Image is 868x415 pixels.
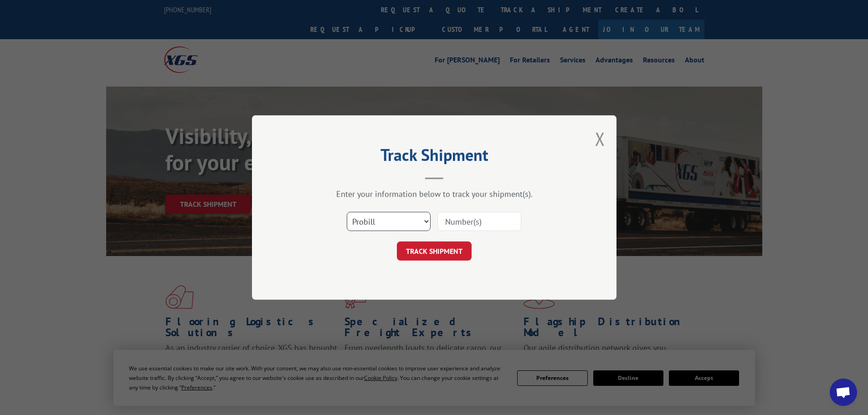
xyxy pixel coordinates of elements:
[437,212,521,231] input: Number(s)
[298,189,571,199] div: Enter your information below to track your shipment(s).
[397,241,472,261] button: TRACK SHIPMENT
[595,127,605,151] button: Close modal
[830,379,857,406] div: Open chat
[298,149,571,166] h2: Track Shipment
